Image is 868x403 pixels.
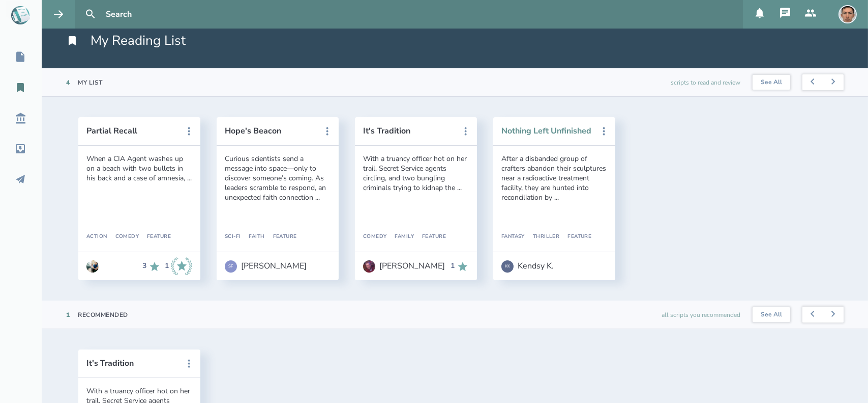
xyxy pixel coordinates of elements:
[501,154,607,202] div: After a disbanded group of crafters abandon their sculptures near a radioactive treatment facilit...
[662,301,740,329] div: all scripts you recommended
[225,260,237,273] div: SF
[753,75,790,90] button: See All
[265,234,297,240] div: Feature
[139,234,171,240] div: Feature
[66,311,70,319] div: 1
[451,260,469,273] div: 1 Recommends
[414,234,446,240] div: Feature
[142,257,161,276] div: 3 Recommends
[165,257,192,276] div: 1 Industry Recommends
[839,5,857,23] img: user_1756948650-crop.jpg
[518,261,554,271] div: Kendsy K.
[387,234,414,240] div: Family
[165,262,169,270] div: 1
[142,262,146,270] div: 3
[363,255,445,278] a: [PERSON_NAME]
[225,126,316,136] button: Hope's Beacon
[363,154,469,193] div: With a truancy officer hot on her trail, Secret Service agents circling, and two bungling crimina...
[501,126,593,136] button: Nothing Left Unfinished
[753,307,790,323] button: See All
[501,255,554,278] a: KKKendsy K.
[501,234,525,240] div: Fantasy
[225,154,331,202] div: Curious scientists send a message into space—only to discover someone’s coming. As leaders scramb...
[78,311,129,319] div: Recommended
[241,234,265,240] div: Faith
[559,234,591,240] div: Feature
[363,260,375,273] img: user_1718118867-crop.jpg
[241,261,307,271] div: [PERSON_NAME]
[86,154,192,183] div: When a CIA Agent washes up on a beach with two bullets in his back and a case of amnesia, ...
[78,78,103,87] div: My List
[451,262,455,270] div: 1
[363,234,387,240] div: Comedy
[671,68,740,96] div: scripts to read and review
[501,260,514,273] div: KK
[379,261,445,271] div: [PERSON_NAME]
[107,234,139,240] div: Comedy
[66,78,70,87] div: 4
[225,255,307,278] a: SF[PERSON_NAME]
[86,260,99,273] img: user_1673573717-crop.jpg
[86,234,107,240] div: Action
[363,126,455,136] button: It's Tradition
[66,32,186,50] h1: My Reading List
[225,234,241,240] div: Sci-Fi
[86,126,178,136] button: Partial Recall
[86,359,178,368] button: It's Tradition
[86,255,99,278] a: Go to Anthony Miguel Cantu's profile
[525,234,559,240] div: Thriller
